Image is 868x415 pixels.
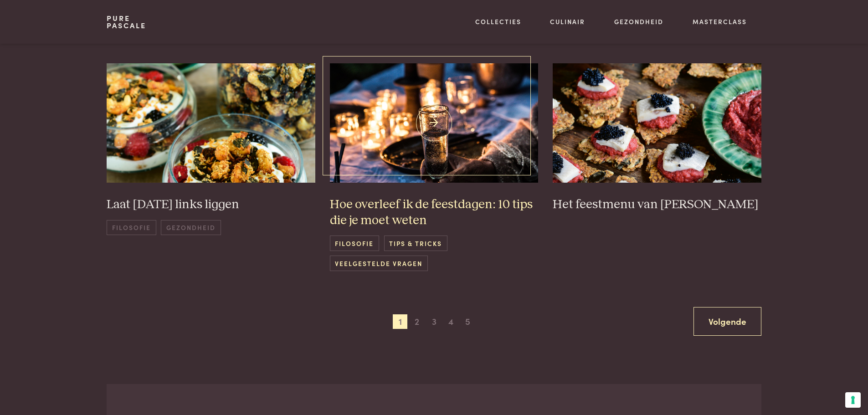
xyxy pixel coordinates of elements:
[693,307,761,336] a: Volgende
[410,314,424,329] span: 2
[693,17,747,26] a: Masterclass
[393,314,407,329] span: 1
[330,197,539,228] h3: Hoe overleef ik de feestdagen: 10 tips die je moet weten
[330,256,428,271] span: Veelgestelde vragen
[553,197,761,213] h3: Het feestmenu van [PERSON_NAME]
[107,220,156,235] span: Filosofie
[107,197,315,213] h3: Laat [DATE] links liggen
[475,17,521,26] a: Collecties
[330,236,379,251] span: Filosofie
[845,392,861,408] button: Uw voorkeuren voor toestemming voor trackingtechnologieën
[553,63,761,182] img: _DSC8293
[107,63,315,182] img: Fruitontbijt_Pascale_Naessens
[384,236,447,251] span: Tips & Tricks
[107,15,146,29] a: PurePascale
[330,63,539,271] a: 322966365_672122701124175_6822491702143303352_n Hoe overleef ik de feestdagen: 10 tips die je moe...
[553,63,761,271] a: _DSC8293 Het feestmenu van [PERSON_NAME]
[161,220,221,235] span: Gezondheid
[444,314,458,329] span: 4
[550,17,585,26] a: Culinair
[107,63,315,271] a: Fruitontbijt_Pascale_Naessens Laat [DATE] links liggen FilosofieGezondheid
[461,314,475,329] span: 5
[427,314,442,329] span: 3
[330,63,539,182] img: 322966365_672122701124175_6822491702143303352_n
[614,17,663,26] a: Gezondheid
